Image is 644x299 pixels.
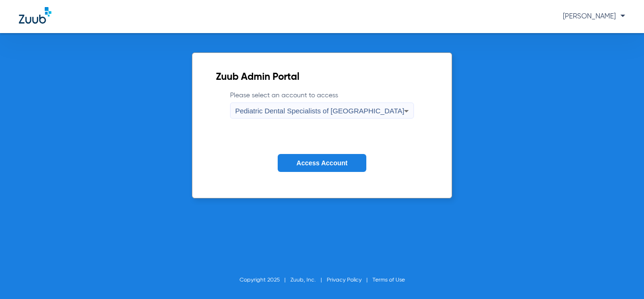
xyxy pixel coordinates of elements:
[297,159,347,167] span: Access Account
[216,73,429,82] h2: Zuub Admin Portal
[290,275,327,285] li: Zuub, Inc.
[235,107,405,115] span: Pediatric Dental Specialists of [GEOGRAPHIC_DATA]
[230,91,414,119] label: Please select an account to access
[372,277,405,283] a: Terms of Use
[563,13,625,20] span: [PERSON_NAME]
[278,154,366,172] button: Access Account
[19,7,51,24] img: Zuub Logo
[327,277,362,283] a: Privacy Policy
[239,275,290,285] li: Copyright 2025
[597,254,644,299] iframe: Chat Widget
